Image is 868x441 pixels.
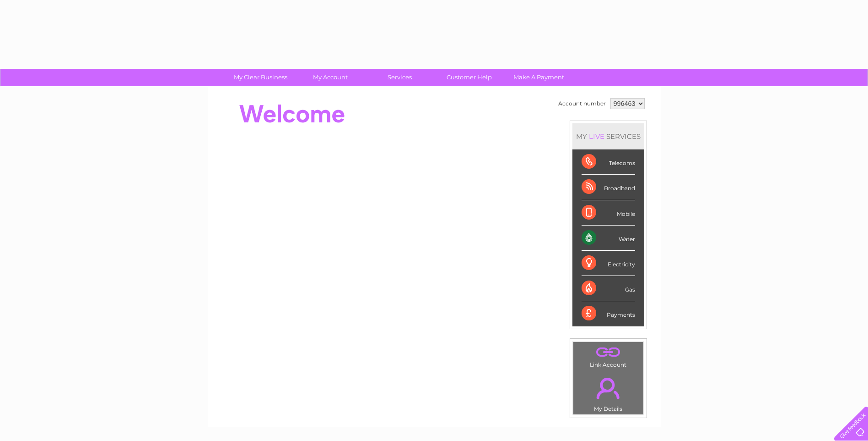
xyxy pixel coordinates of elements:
div: Telecoms [582,149,635,175]
a: . [576,344,641,360]
div: LIVE [587,132,606,141]
td: My Details [573,370,644,415]
div: Payments [582,301,635,326]
div: Electricity [582,251,635,276]
td: Link Account [573,342,644,370]
a: My Clear Business [223,69,298,86]
div: MY SERVICES [572,123,644,149]
a: My Account [292,69,368,86]
a: Make A Payment [501,69,577,86]
div: Mobile [582,200,635,226]
a: Services [362,69,437,86]
div: Broadband [582,175,635,200]
a: Customer Help [431,69,507,86]
a: . [576,372,641,404]
td: Account number [556,96,608,111]
div: Water [582,226,635,251]
div: Gas [582,276,635,301]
